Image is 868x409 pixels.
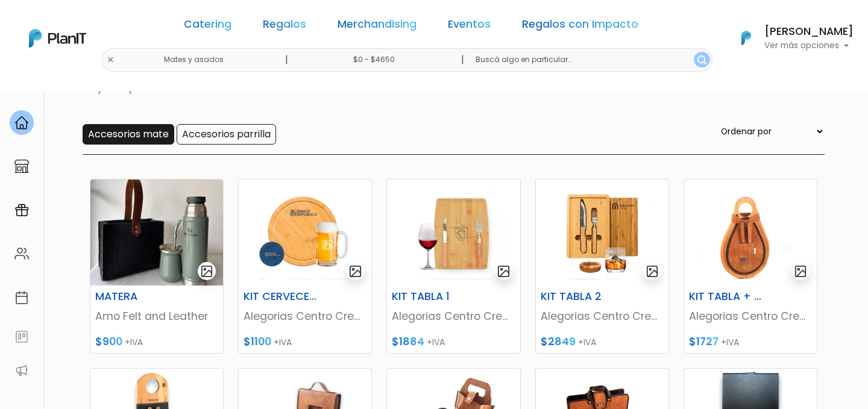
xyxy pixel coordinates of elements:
[541,334,576,349] span: $2849
[62,11,174,35] div: ¿Necesitás ayuda?
[733,25,759,51] img: PlanIt Logo
[385,290,476,303] h6: KIT TABLA 1
[244,334,271,349] span: $1100
[646,264,659,278] img: gallery-light
[764,27,854,37] h6: [PERSON_NAME]
[244,308,366,324] p: Alegorias Centro Creativo
[721,336,739,348] span: +IVA
[348,264,362,278] img: gallery-light
[764,42,854,50] p: Ver más opciones
[392,308,515,324] p: Alegorias Centro Creativo
[533,290,625,303] h6: KIT TABLA 2
[392,334,424,349] span: $1884
[448,19,491,34] a: Eventos
[497,264,511,278] img: gallery-light
[29,29,86,48] img: PlanIt Logo
[684,180,817,286] img: thumb_Captura_de_pantalla_2022-10-18_142813.jpg
[14,363,29,378] img: partners-52edf745621dab592f3b2c58e3bca9d71375a7ef29c3b500c9f145b62cc070d4.svg
[83,124,174,145] input: Accesorios mate
[184,19,231,34] a: Catering
[689,334,719,349] span: $1727
[95,308,218,324] p: Amo Felt and Leather
[536,180,668,286] img: thumb_kittablaconcubiertos_vasowhisky_posavasos.jpg
[794,264,808,278] img: gallery-light
[427,336,445,348] span: +IVA
[236,290,328,303] h6: KIT CERVECERO
[14,159,29,173] img: marketplace-4ceaa7011d94191e9ded77b95e3339b90024bf715f7c57f8cf31f2d8c509eaba.svg
[466,48,712,72] input: Buscá algo en particular..
[541,308,664,324] p: Alegorias Centro Creativo
[338,19,417,34] a: Merchandising
[95,334,122,349] span: $900
[386,179,520,354] a: gallery-light KIT TABLA 1 Alegorias Centro Creativo $1884 +IVA
[177,124,276,145] input: Accesorios parrilla
[263,19,306,34] a: Regalos
[578,336,596,348] span: +IVA
[14,246,29,261] img: people-662611757002400ad9ed0e3c099ab2801c6687ba6c219adb57efc949bc21e19d.svg
[14,290,29,305] img: calendar-87d922413cdce8b2cf7b7f5f62616a5cf9e4887200fb71536465627b3292af00.svg
[238,179,372,354] a: gallery-light KIT CERVECERO Alegorias Centro Creativo $1100 +IVA
[461,52,464,67] p: |
[285,52,288,67] p: |
[387,180,520,286] img: thumb_kittablacubiertosycopa.jpg
[125,336,143,348] span: +IVA
[682,290,773,303] h6: KIT TABLA + CUBIERTOS
[274,336,292,348] span: +IVA
[90,179,224,354] a: gallery-light MATERA Amo Felt and Leather $900 +IVA
[14,116,29,130] img: home-e721727adea9d79c4d83392d1f703f7f8bce08238fde08b1acbfd93340b81755.svg
[90,180,223,286] img: thumb_9D89606C-6833-49F3-AB9B-70BB40D551FA.jpeg
[239,180,371,286] img: thumb_kittablaredonda_jarracervezayposavasosimilcuero.jpg
[535,179,669,354] a: gallery-light KIT TABLA 2 Alegorias Centro Creativo $2849 +IVA
[689,308,812,324] p: Alegorias Centro Creativo
[200,264,214,278] img: gallery-light
[14,329,29,344] img: feedback-78b5a0c8f98aac82b08bfc38622c3050aee476f2c9584af64705fc4e61158814.svg
[88,290,180,303] h6: MATERA
[684,179,817,354] a: gallery-light KIT TABLA + CUBIERTOS Alegorias Centro Creativo $1727 +IVA
[697,55,706,64] img: search_button-432b6d5273f82d61273b3651a40e1bd1b912527efae98b1b7a1b2c0702e16a8d.svg
[107,56,115,64] img: close-6986928ebcb1d6c9903e3b54e860dbc4d054630f23adef3a32610726dff6a82b.svg
[726,22,854,54] button: PlanIt Logo [PERSON_NAME] Ver más opciones
[522,19,638,34] a: Regalos con Impacto
[14,203,29,217] img: campaigns-02234683943229c281be62815700db0a1741e53638e28bf9629b52c665b00959.svg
